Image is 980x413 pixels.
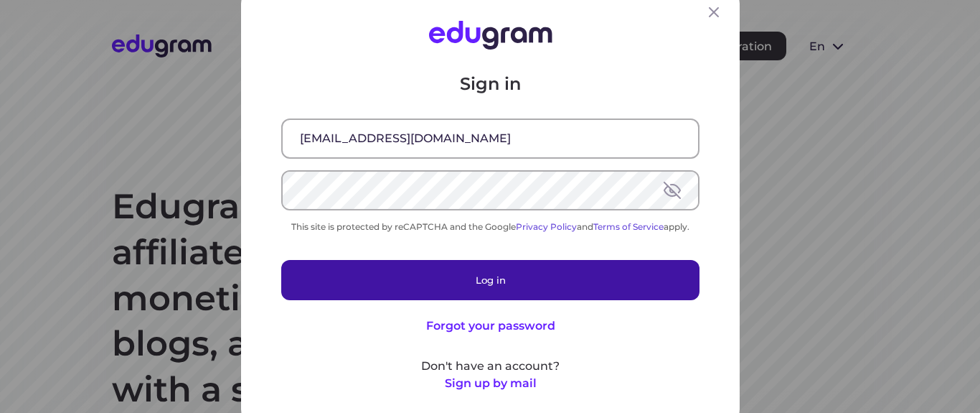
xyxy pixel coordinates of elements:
[281,73,699,96] p: Sign in
[425,317,555,335] button: Forgot your password
[281,358,699,375] p: Don't have an account?
[444,375,536,392] button: Sign up by mail
[516,221,577,232] a: Privacy Policy
[281,260,699,300] button: Log in
[281,221,699,232] div: This site is protected by reCAPTCHA and the Google and apply.
[428,21,552,50] img: Edugram Logo
[593,221,664,232] a: Terms of Service
[283,120,698,157] input: Email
